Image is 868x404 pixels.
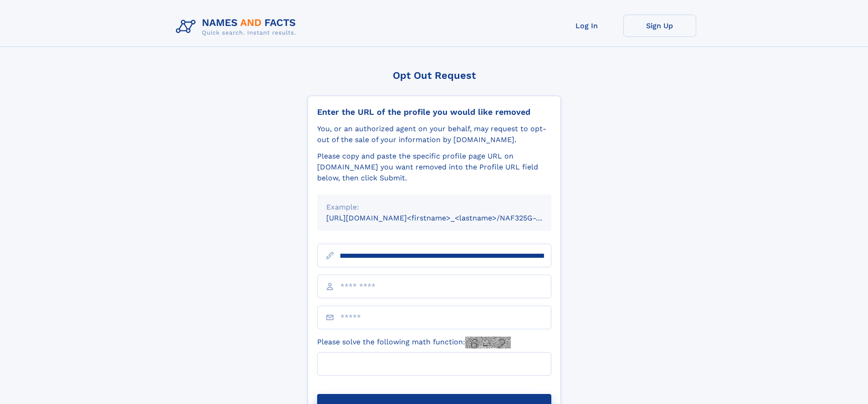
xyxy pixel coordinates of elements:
[308,70,561,81] div: Opt Out Request
[172,15,303,39] img: Logo Names and Facts
[550,15,623,37] a: Log In
[317,337,511,348] label: Please solve the following math function:
[326,202,542,213] div: Example:
[317,151,551,184] div: Please copy and paste the specific profile page URL on [DOMAIN_NAME] you want removed into the Pr...
[326,214,569,222] small: [URL][DOMAIN_NAME]<firstname>_<lastname>/NAF325G-xxxxxxxx
[623,15,696,37] a: Sign Up
[317,107,551,117] div: Enter the URL of the profile you would like removed
[317,123,551,145] div: You, or an authorized agent on your behalf, may request to opt-out of the sale of your informatio...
